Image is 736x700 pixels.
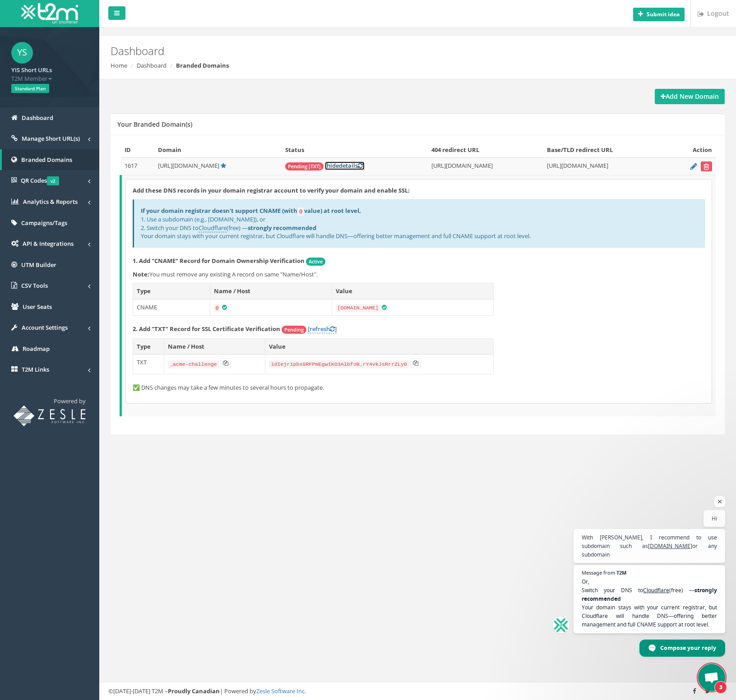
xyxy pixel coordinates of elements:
[54,397,86,405] span: Powered by
[667,142,716,158] th: Action
[133,270,705,279] p: You must remove any existing A record on same "Name/Host".
[154,142,282,158] th: Domain
[327,161,339,170] span: hide
[661,92,719,101] strong: Add New Domain
[655,89,725,104] a: Add New Domain
[297,207,304,216] code: @
[256,687,306,695] a: Zesle Software Inc.
[121,142,154,158] th: ID
[111,61,127,69] a: Home
[647,10,680,18] b: Submit idea
[428,158,544,175] td: [URL][DOMAIN_NAME]
[11,66,52,74] strong: YIS Short URLs
[336,304,380,312] code: [DOMAIN_NAME]
[582,570,615,575] span: Message from
[543,142,667,158] th: Base/TLD redirect URL
[133,383,705,392] p: ✅ DNS changes may take a few minutes to several hours to propagate.
[133,257,305,265] strong: 1. Add "CNAME" Record for Domain Ownership Verification
[199,224,227,232] a: Cloudflare
[133,338,164,355] th: Type
[306,258,325,266] span: Active
[158,161,219,170] span: [URL][DOMAIN_NAME]
[22,114,53,122] span: Dashboard
[23,198,78,206] span: Analytics & Reports
[21,219,67,227] span: Campaigns/Tags
[176,61,229,69] strong: Branded Domains
[133,283,210,299] th: Type
[698,664,725,691] div: Open chat
[14,405,86,426] img: T2M URL Shortener powered by Zesle Software Inc.
[23,303,52,311] span: User Seats
[428,142,544,158] th: 404 redirect URL
[108,687,727,695] div: ©[DATE]-[DATE] T2M – | Powered by
[133,186,410,194] strong: Add these DNS records in your domain registrar account to verify your domain and enable SSL:
[11,42,33,64] span: YS
[21,261,56,269] span: UTM Builder
[269,360,409,368] code: 1dIejripbxGRFPmEgwIKO3AlbfoB_rY4vkJsRrrZLy0
[543,158,667,175] td: [URL][DOMAIN_NAME]
[332,283,493,299] th: Value
[133,299,210,316] td: CNAME
[325,161,365,170] a: [hidedetails]
[210,283,332,299] th: Name / Host
[616,570,626,575] span: T2M
[285,162,324,170] span: Pending [TXT]
[137,61,167,69] a: Dashboard
[23,239,74,248] span: API & Integrations
[11,74,88,83] span: T2M Member
[168,360,219,368] code: _acme-challenge
[22,323,68,332] span: Account Settings
[22,365,49,373] span: T2M Links
[660,640,716,656] span: Compose your reply
[117,121,192,128] h5: Your Branded Domain(s)
[22,134,80,143] span: Manage Short URL(s)
[11,84,49,93] span: Standard Plan
[21,156,72,164] span: Branded Domains
[47,176,59,185] span: v2
[221,161,226,170] a: Default
[21,3,78,23] img: T2M
[133,325,280,333] strong: 2. Add "TXT" Record for SSL Certificate Verification
[214,304,221,312] code: @
[11,64,88,83] a: YIS Short URLs T2M Member
[282,326,306,334] span: Pending
[712,514,717,523] span: Hi
[582,577,717,629] span: Or, Switch your DNS to (free) — Your domain stays with your current registrar, but Cloudflare wil...
[21,176,59,184] span: QR Codes
[111,45,620,57] h2: Dashboard
[21,281,48,290] span: CSV Tools
[714,681,727,694] span: 3
[23,345,50,353] span: Roadmap
[121,158,154,175] td: 1617
[282,142,428,158] th: Status
[168,687,220,695] strong: Proudly Canadian
[248,224,316,232] b: strongly recommended
[133,199,705,248] div: 1. Use a subdomain (e.g., [DOMAIN_NAME]), or 2. Switch your DNS to (free) — Your domain stays wit...
[265,338,494,355] th: Value
[141,207,361,215] b: If your domain registrar doesn't support CNAME (with value) at root level,
[164,338,265,355] th: Name / Host
[133,270,149,278] b: Note:
[633,8,685,21] button: Submit idea
[582,533,717,559] span: With [PERSON_NAME], I recommend to use subdomain such as or any subdomain
[308,325,337,333] a: [refresh]
[133,355,164,374] td: TXT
